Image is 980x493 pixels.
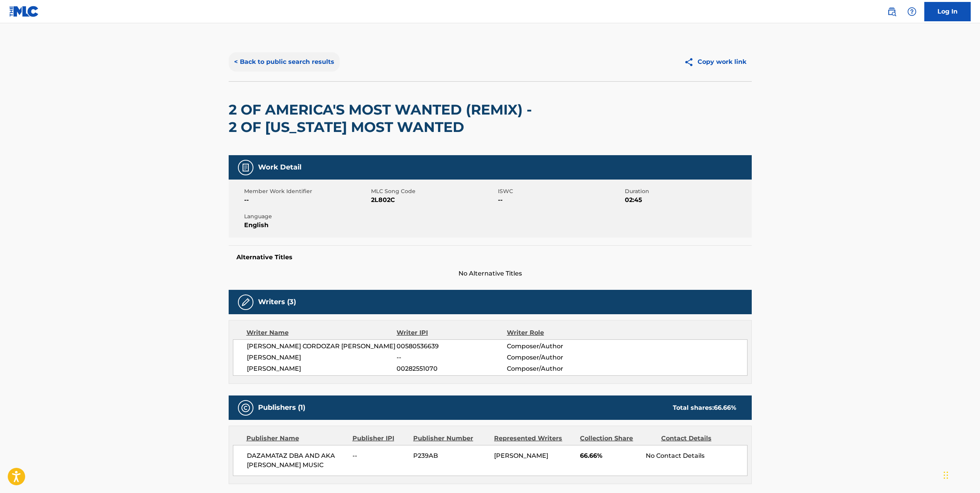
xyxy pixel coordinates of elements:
span: 00580536639 [397,342,506,351]
button: Copy work link [679,52,752,72]
div: No Contact Details [646,451,747,460]
div: Represented Writers [494,434,574,443]
img: MLC Logo [9,6,39,17]
span: [PERSON_NAME] [247,353,397,362]
span: Duration [625,187,750,195]
h2: 2 OF AMERICA'S MOST WANTED (REMIX) - 2 OF [US_STATE] MOST WANTED [229,101,542,136]
span: Language [244,212,369,221]
button: < Back to public search results [229,52,340,72]
a: Log In [924,2,971,21]
span: MLC Song Code [371,187,496,195]
div: Drag [944,464,948,487]
span: 2L802C [371,195,496,205]
img: Work Detail [241,163,250,172]
img: Writers [241,298,250,307]
span: -- [397,353,506,362]
span: [PERSON_NAME] CORDOZAR [PERSON_NAME] [247,342,397,351]
span: 66.66 % [714,404,736,411]
span: -- [352,451,407,460]
span: -- [498,195,623,205]
span: No Alternative Titles [229,269,752,278]
a: Public Search [884,4,900,19]
span: 66.66% [580,451,640,460]
img: help [907,7,917,16]
h5: Alternative Titles [236,253,744,261]
span: [PERSON_NAME] [494,452,548,459]
span: P239AB [413,451,488,460]
img: search [887,7,896,16]
span: Composer/Author [507,364,607,373]
div: Publisher Name [246,434,347,443]
div: Collection Share [580,434,655,443]
h5: Work Detail [258,163,301,172]
span: 00282551070 [397,364,506,373]
div: Contact Details [661,434,736,443]
span: Composer/Author [507,353,607,362]
span: Composer/Author [507,342,607,351]
iframe: Chat Widget [941,456,980,493]
img: Publishers [241,403,250,413]
div: Publisher IPI [352,434,407,443]
div: Publisher Number [413,434,488,443]
img: Copy work link [684,57,698,67]
div: Help [904,4,920,19]
span: 02:45 [625,195,750,205]
div: Writer Role [507,328,607,337]
div: Writer Name [246,328,397,337]
div: Writer IPI [397,328,507,337]
h5: Writers (3) [258,298,296,306]
span: -- [244,195,369,205]
h5: Publishers (1) [258,403,305,412]
div: Total shares: [673,403,736,413]
span: English [244,221,369,230]
span: Member Work Identifier [244,187,369,195]
span: DAZAMATAZ DBA AND AKA [PERSON_NAME] MUSIC [247,451,347,470]
span: ISWC [498,187,623,195]
span: [PERSON_NAME] [247,364,397,373]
